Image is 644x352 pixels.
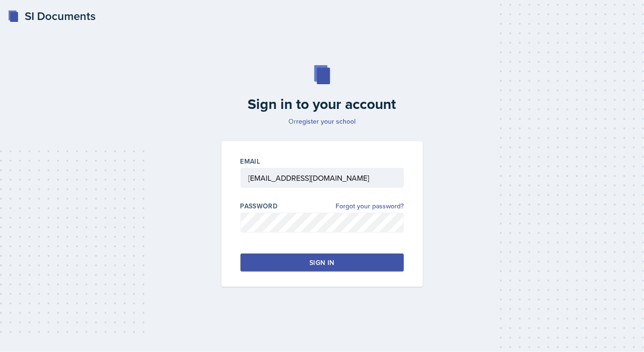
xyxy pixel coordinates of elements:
input: Email [240,168,404,188]
a: SI Documents [8,8,96,25]
label: Password [240,201,278,211]
a: Forgot your password? [336,201,404,211]
p: Or [216,117,429,126]
h2: Sign in to your account [216,96,429,113]
button: Sign in [240,254,404,272]
div: Sign in [309,258,334,267]
label: Email [240,156,260,166]
a: register your school [296,117,356,126]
